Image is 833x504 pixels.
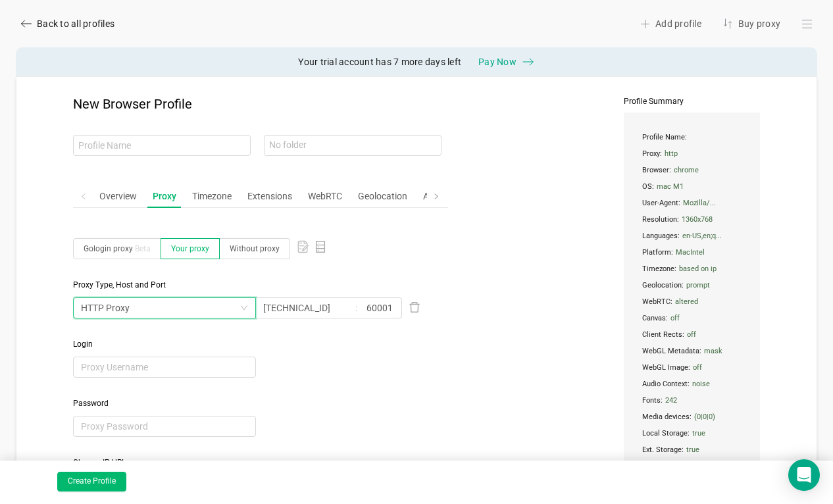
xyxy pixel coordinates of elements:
div: HTTP Proxy [81,298,130,318]
span: Media devices : [640,409,744,425]
span: Login [73,338,448,350]
div: Beta [133,239,151,259]
span: Local Storage : [640,425,744,441]
span: en-US,en;q... [682,228,722,243]
span: Without proxy [230,244,280,253]
span: Timezone : [640,261,744,277]
input: Proxy Username [73,357,256,378]
input: port [359,297,402,318]
span: Canvas : [640,310,744,326]
div: WebRTC [303,184,347,209]
h1: New Browser Profile [73,97,448,112]
span: Pay Now [478,55,517,68]
span: Proxy : [640,145,744,162]
span: Gologin proxy [84,244,151,253]
button: Create Profile [57,472,126,491]
span: WebGL Metadata : [640,343,744,359]
span: Browser : [640,162,744,178]
span: http [665,146,678,161]
span: Ext. Storage : [640,441,744,458]
div: Timezone [187,184,237,209]
span: ( 0 | 0 | 0 ) [694,409,715,424]
span: WebGL Image : [640,359,744,376]
span: 1360x768 [682,212,713,227]
span: Proxy Type, Host and Port [73,279,448,291]
span: User-Agent : [640,195,744,211]
span: Your proxy [171,244,209,253]
input: Profile Name [73,135,251,156]
i: icon: database [315,241,326,253]
div: Geolocation [353,184,413,209]
div: Overview [94,184,142,209]
span: Back to all profiles [37,17,114,30]
i: icon: right [433,193,440,199]
div: Proxy [147,184,182,209]
span: Change IP URL [73,457,448,468]
span: 242 [665,393,677,408]
span: off [687,327,696,342]
span: Languages : [640,228,744,244]
span: Profile Name : [640,129,744,145]
span: true [671,459,684,474]
span: mac M1 [657,179,684,194]
i: icon: left [80,193,87,199]
span: Client Rects : [640,326,744,343]
i: icon: delete [409,301,420,313]
span: Mozilla/... [683,195,716,211]
span: Platform : [640,244,744,261]
span: based on ip [679,261,717,276]
span: chrome [674,163,699,178]
span: altered [675,294,698,309]
span: Geolocation : [640,277,744,293]
span: mask [704,343,722,359]
span: true [692,426,705,441]
div: Buy proxy [717,13,786,34]
span: Audio Context : [640,376,744,392]
span: off [670,311,680,326]
div: Add profile [634,13,707,34]
input: IP Address [255,297,354,318]
span: true [686,442,699,457]
span: MacIntel [676,245,705,260]
span: Password [73,397,448,409]
div: Extensions [242,184,297,209]
span: Profile Summary [624,97,760,106]
span: Fonts : [640,392,744,409]
div: Advanced [418,184,469,209]
input: No folder [268,139,438,152]
span: OS : [640,178,744,195]
span: Plugins : [640,458,744,474]
div: Open Intercom Messenger [788,459,820,491]
span: Resolution : [640,211,744,228]
span: prompt [686,278,710,293]
span: WebRTC : [640,293,744,310]
span: off [693,360,702,375]
input: Proxy Password [73,416,256,437]
i: icon: down [240,304,248,313]
span: noise [692,376,710,391]
span: Your trial account has 7 more days left [298,55,461,68]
